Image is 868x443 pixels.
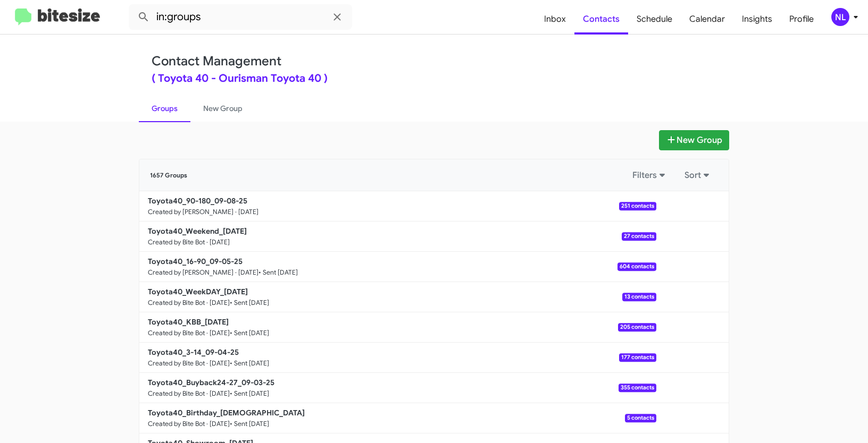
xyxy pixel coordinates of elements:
[139,403,656,433] a: Toyota40_Birthday_[DEMOGRAPHIC_DATA]Created by Bite Bot · [DATE]• Sent [DATE]5 contacts
[148,359,230,368] small: Created by Bite Bot · [DATE]
[678,166,718,185] button: Sort
[152,73,716,84] div: ( Toyota 40 - Ourisman Toyota 40 )
[129,4,352,30] input: Search
[258,268,298,277] small: • Sent [DATE]
[148,299,230,307] small: Created by Bite Bot · [DATE]
[230,359,269,368] small: • Sent [DATE]
[230,299,269,307] small: • Sent [DATE]
[625,414,656,422] span: 5 contacts
[536,4,574,35] a: Inbox
[619,353,656,362] span: 177 contacts
[139,95,190,122] a: Groups
[139,343,656,373] a: Toyota40_3-14_09-04-25Created by Bite Bot · [DATE]• Sent [DATE]177 contacts
[659,130,729,150] button: New Group
[139,282,656,312] a: Toyota40_WeekDAY_[DATE]Created by Bite Bot · [DATE]• Sent [DATE]13 contacts
[148,408,305,418] b: Toyota40_Birthday_[DEMOGRAPHIC_DATA]
[574,4,628,35] a: Contacts
[831,8,849,26] div: NL
[617,262,656,271] span: 604 contacts
[733,4,781,35] a: Insights
[230,329,269,337] small: • Sent [DATE]
[148,317,229,327] b: Toyota40_KBB_[DATE]
[190,95,255,122] a: New Group
[781,4,822,35] a: Profile
[148,196,247,206] b: Toyota40_90-180_09-08-25
[148,347,239,357] b: Toyota40_3-14_09-04-25
[139,312,656,343] a: Toyota40_KBB_[DATE]Created by Bite Bot · [DATE]• Sent [DATE]205 contacts
[139,221,656,252] a: Toyota40_Weekend_[DATE]Created by Bite Bot · [DATE]27 contacts
[681,4,733,35] a: Calendar
[618,323,656,331] span: 205 contacts
[139,373,656,403] a: Toyota40_Buyback24-27_09-03-25Created by Bite Bot · [DATE]• Sent [DATE]355 contacts
[148,389,230,398] small: Created by Bite Bot · [DATE]
[230,389,269,398] small: • Sent [DATE]
[148,329,230,337] small: Created by Bite Bot · [DATE]
[148,420,230,428] small: Created by Bite Bot · [DATE]
[139,252,656,282] a: Toyota40_16-90_09-05-25Created by [PERSON_NAME] · [DATE]• Sent [DATE]604 contacts
[626,166,674,185] button: Filters
[139,191,656,221] a: Toyota40_90-180_09-08-25Created by [PERSON_NAME] · [DATE]251 contacts
[150,172,187,179] span: 1657 Groups
[148,268,258,277] small: Created by [PERSON_NAME] · [DATE]
[148,208,258,216] small: Created by [PERSON_NAME] · [DATE]
[148,238,230,246] small: Created by Bite Bot · [DATE]
[148,378,274,387] b: Toyota40_Buyback24-27_09-03-25
[619,384,656,392] span: 355 contacts
[148,257,243,266] b: Toyota40_16-90_09-05-25
[822,8,856,26] button: NL
[148,287,248,296] b: Toyota40_WeekDAY_[DATE]
[628,4,681,35] a: Schedule
[622,232,656,241] span: 27 contacts
[230,420,269,428] small: • Sent [DATE]
[622,293,656,301] span: 13 contacts
[619,202,656,210] span: 251 contacts
[148,226,247,236] b: Toyota40_Weekend_[DATE]
[152,53,281,69] a: Contact Management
